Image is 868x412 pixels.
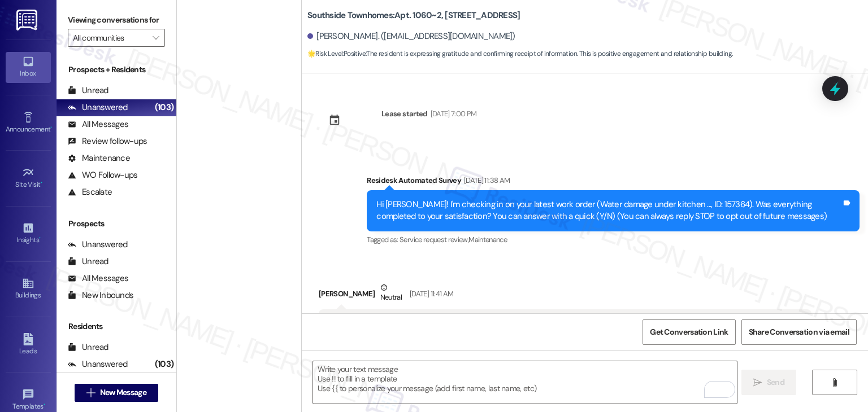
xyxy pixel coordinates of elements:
button: Share Conversation via email [741,319,857,345]
a: Site Visit • [6,163,51,194]
div: Prospects + Residents [57,64,176,76]
a: Buildings [6,274,51,304]
div: Hi [PERSON_NAME]! I'm checking in on your latest work order (Water damage under kitchen ..., ID: ... [376,199,841,223]
i:  [153,33,159,42]
div: (103) [152,99,176,116]
textarea: To enrich screen reader interactions, please activate Accessibility in Grammarly extension settings [313,361,736,404]
button: Send [741,370,796,395]
div: Prospects [57,218,176,230]
div: Unanswered [68,239,128,251]
div: [PERSON_NAME]. ([EMAIL_ADDRESS][DOMAIN_NAME]) [307,30,515,42]
div: Residesk Automated Survey [367,174,860,190]
div: Unread [68,341,108,353]
div: Neutral [378,282,404,305]
i:  [86,388,95,397]
div: New Inbounds [68,290,133,301]
div: [DATE] 11:38 AM [461,174,510,186]
a: Inbox [6,52,51,82]
span: Share Conversation via email [749,326,849,338]
span: • [44,401,45,409]
button: New Message [75,384,158,402]
label: Viewing conversations for [68,11,165,29]
input: All communities [73,29,147,47]
div: Unanswered [68,102,128,113]
div: All Messages [68,119,128,130]
i:  [753,378,762,387]
span: • [50,124,52,132]
div: Unread [68,256,108,268]
div: Residents [57,321,176,332]
button: Get Conversation Link [643,319,735,345]
a: Insights • [6,218,51,249]
div: [DATE] 7:00 PM [428,108,477,120]
a: Leads [6,330,51,360]
div: (103) [152,356,176,373]
div: Maintenance [68,152,130,164]
strong: 🌟 Risk Level: Positive [307,49,366,58]
div: [DATE] 11:41 AM [407,288,453,300]
img: ResiDesk Logo [16,10,40,30]
div: Tagged as: [367,231,860,248]
i:  [830,378,839,387]
div: Unread [68,85,108,97]
span: Send [767,376,784,388]
div: Unanswered [68,358,128,370]
div: Escalate [68,186,112,198]
div: Lease started [381,108,428,120]
span: Service request review , [400,235,468,244]
div: Review follow-ups [68,135,147,147]
b: Southside Townhomes: Apt. 1060~2, [STREET_ADDRESS] [307,10,520,21]
span: • [39,234,41,242]
span: Get Conversation Link [650,326,728,338]
span: • [41,179,42,187]
div: All Messages [68,273,128,284]
div: WO Follow-ups [68,169,137,181]
span: New Message [100,387,146,398]
span: : The resident is expressing gratitude and confirming receipt of information. This is positive en... [307,48,732,60]
span: Maintenance [468,235,507,244]
div: [PERSON_NAME] [319,282,811,309]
